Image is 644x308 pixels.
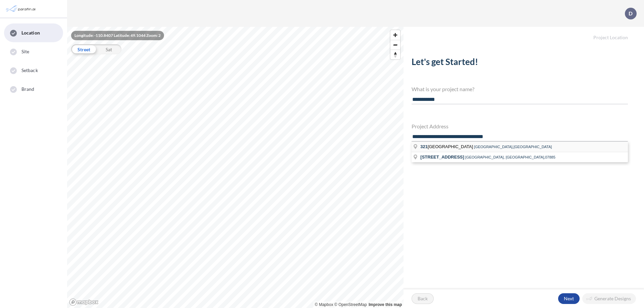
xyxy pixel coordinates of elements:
h5: Project Location [404,27,644,41]
button: Zoom in [390,30,400,40]
canvas: Map [67,27,404,308]
h4: What is your project name? [412,86,628,92]
h2: Let's get Started! [412,57,628,70]
span: Zoom out [390,40,400,50]
span: Location [21,29,40,36]
button: Reset bearing to north [390,50,400,59]
span: [GEOGRAPHIC_DATA] [420,144,474,149]
span: Brand [21,86,35,93]
p: Next [564,295,574,302]
span: Setback [21,67,38,74]
button: Zoom out [390,40,400,50]
div: Longitude: -110.8407 Latitude: 49.1044 Zoom: 2 [71,31,164,40]
a: Improve this map [369,302,402,307]
a: Mapbox [315,302,333,307]
a: Mapbox homepage [69,298,99,306]
p: D [629,10,633,16]
img: Parafin [5,3,38,15]
span: [GEOGRAPHIC_DATA], [GEOGRAPHIC_DATA],07885 [465,155,555,159]
button: Next [558,293,580,304]
a: OpenStreetMap [334,302,367,307]
div: Sat [96,44,121,54]
span: Site [21,48,29,55]
span: [GEOGRAPHIC_DATA],[GEOGRAPHIC_DATA] [474,145,552,149]
h4: Project Address [412,123,628,129]
div: Street [71,44,96,54]
span: Reset bearing to north [390,50,400,59]
span: 321 [420,144,428,149]
span: [STREET_ADDRESS] [420,155,464,160]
